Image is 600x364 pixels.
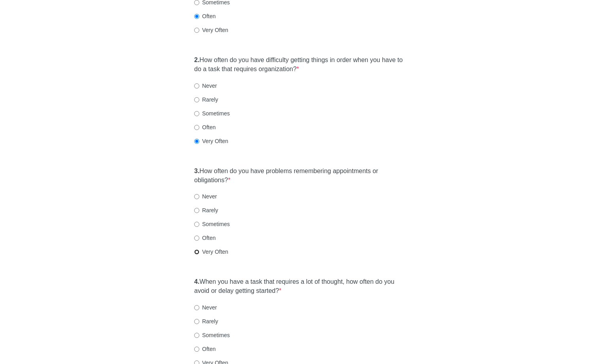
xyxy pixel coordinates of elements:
input: Very Often [194,139,199,144]
label: Never [194,192,217,200]
input: Sometimes [194,333,199,338]
label: Often [194,234,216,242]
label: Often [194,12,216,20]
input: Often [194,125,199,130]
label: Very Often [194,26,228,34]
label: Often [194,345,216,353]
label: How often do you have problems remembering appointments or obligations? [194,167,406,185]
label: Never [194,304,217,311]
input: Rarely [194,97,199,102]
label: Often [194,123,216,131]
input: Never [194,194,199,199]
label: Sometimes [194,220,230,228]
input: Often [194,14,199,19]
strong: 4. [194,278,199,285]
label: Rarely [194,96,218,104]
input: Never [194,83,199,89]
input: Sometimes [194,222,199,227]
input: Never [194,305,199,310]
label: Rarely [194,206,218,214]
label: Very Often [194,248,228,256]
input: Often [194,347,199,352]
strong: 3. [194,168,199,174]
label: Rarely [194,317,218,325]
label: Very Often [194,137,228,145]
label: Never [194,82,217,90]
label: How often do you have difficulty getting things in order when you have to do a task that requires... [194,56,406,74]
input: Sometimes [194,111,199,116]
label: Sometimes [194,331,230,339]
input: Very Often [194,249,199,255]
label: Sometimes [194,109,230,117]
input: Rarely [194,319,199,324]
label: When you have a task that requires a lot of thought, how often do you avoid or delay getting star... [194,277,406,296]
input: Often [194,236,199,241]
strong: 2. [194,57,199,63]
input: Rarely [194,208,199,213]
input: Very Often [194,28,199,33]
